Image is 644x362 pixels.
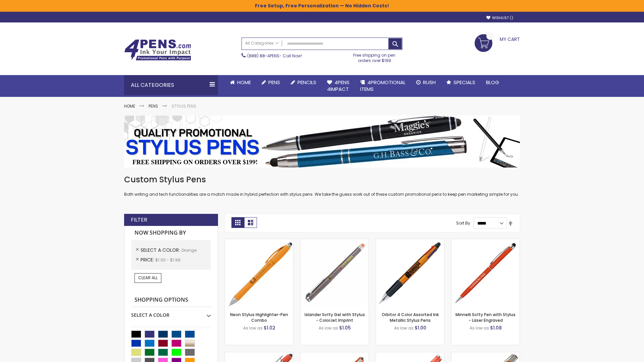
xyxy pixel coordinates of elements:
[131,226,211,240] strong: Now Shopping by
[455,312,516,323] a: Minnelli Softy Pen with Stylus - Laser Engraved
[141,256,155,263] span: Price
[451,239,520,307] img: Minnelli Softy Pen with Stylus - Laser Engraved-Orange
[486,15,513,20] a: Wishlist
[181,247,197,253] span: Orange
[470,325,489,331] span: As low as
[124,103,135,109] a: Home
[264,324,275,331] span: $1.02
[247,53,279,59] a: (888) 88-4PENS
[415,324,426,331] span: $1.00
[124,174,520,197] div: Both writing and tech functionalities are a match made in hybrid perfection with stylus pens. We ...
[171,103,196,109] strong: Stylus Pens
[346,50,403,63] div: Free shipping on pen orders over $199
[225,239,293,244] a: Neon Stylus Highlighter-Pen Combo-Orange
[149,103,158,109] a: Pens
[327,79,350,93] span: 4Pens 4impact
[394,325,414,331] span: As low as
[456,220,470,226] label: Sort By
[225,239,293,307] img: Neon Stylus Highlighter-Pen Combo-Orange
[441,75,481,90] a: Specials
[490,324,502,331] span: $1.08
[298,79,316,86] span: Pencils
[453,79,475,86] span: Specials
[225,352,293,358] a: 4P-MS8B-Orange
[242,38,282,49] a: All Categories
[225,75,256,90] a: Home
[360,79,406,93] span: 4PROMOTIONAL ITEMS
[124,39,191,61] img: 4Pens Custom Pens and Promotional Products
[231,217,244,228] strong: Grid
[486,79,499,86] span: Blog
[451,352,520,358] a: Tres-Chic Softy Brights with Stylus Pen - Laser-Orange
[376,352,444,358] a: Marin Softy Pen with Stylus - Laser Engraved-Orange
[481,75,504,90] a: Blog
[382,312,439,323] a: Orbitor 4 Color Assorted Ink Metallic Stylus Pens
[237,79,251,86] span: Home
[268,79,280,86] span: Pens
[319,325,338,331] span: As low as
[141,247,181,253] span: Select A Color
[124,116,520,168] img: Stylus Pens
[301,352,369,358] a: Avendale Velvet Touch Stylus Gel Pen-Orange
[411,75,441,90] a: Rush
[124,174,520,185] h1: Custom Stylus Pens
[155,257,180,263] span: $1.00 - $1.99
[135,273,161,283] a: Clear All
[131,307,211,318] div: Select A Color
[131,216,147,224] strong: Filter
[247,53,302,59] span: - Call Now!
[376,239,444,244] a: Orbitor 4 Color Assorted Ink Metallic Stylus Pens-Orange
[305,312,365,323] a: Islander Softy Gel with Stylus - ColorJet Imprint
[301,239,369,307] img: Islander Softy Gel with Stylus - ColorJet Imprint-Orange
[124,75,218,95] div: All Categories
[243,325,263,331] span: As low as
[230,312,288,323] a: Neon Stylus Highlighter-Pen Combo
[376,239,444,307] img: Orbitor 4 Color Assorted Ink Metallic Stylus Pens-Orange
[301,239,369,244] a: Islander Softy Gel with Stylus - ColorJet Imprint-Orange
[131,293,211,307] strong: Shopping Options
[322,75,355,97] a: 4Pens4impact
[256,75,285,90] a: Pens
[339,324,351,331] span: $1.05
[423,79,436,86] span: Rush
[245,41,279,46] span: All Categories
[138,275,158,281] span: Clear All
[355,75,411,97] a: 4PROMOTIONALITEMS
[451,239,520,244] a: Minnelli Softy Pen with Stylus - Laser Engraved-Orange
[285,75,322,90] a: Pencils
